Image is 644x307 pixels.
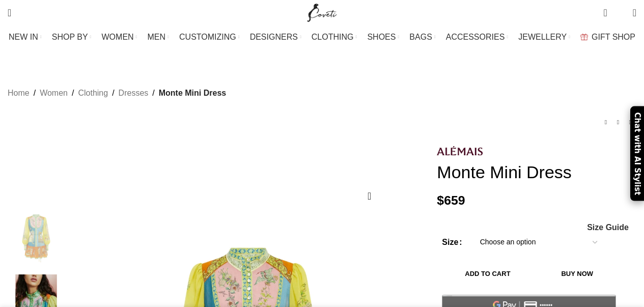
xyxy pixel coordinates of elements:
[615,3,625,23] div: My Wishlist
[312,32,354,42] span: CLOTHING
[442,236,462,249] label: Size
[437,146,483,155] img: Alemais
[312,27,357,47] a: CLOTHING
[518,27,570,47] a: JEWELLERY
[437,193,444,207] span: $
[587,224,629,232] span: Size Guide
[148,27,169,47] a: MEN
[52,32,88,42] span: SHOP BY
[102,32,134,42] span: WOMEN
[250,32,298,42] span: DESIGNERS
[52,27,92,47] a: SHOP BY
[437,162,636,183] h1: Monte Mini Dress
[580,27,635,47] a: GIFT SHOP
[409,27,435,47] a: BAGS
[179,27,240,47] a: CUSTOMIZING
[446,27,509,47] a: ACCESSORIES
[592,32,635,42] span: GIFT SHOP
[600,116,612,128] a: Previous product
[518,32,567,42] span: JEWELLERY
[250,27,301,47] a: DESIGNERS
[367,32,396,42] span: SHOES
[179,32,236,42] span: CUSTOMIZING
[40,87,68,100] a: Women
[446,32,505,42] span: ACCESSORIES
[159,87,226,100] span: Monte Mini Dress
[8,87,226,100] nav: Breadcrumb
[9,27,42,47] a: NEW IN
[78,87,108,100] a: Clothing
[437,193,465,207] bdi: 659
[586,224,629,232] a: Size Guide
[305,8,339,16] a: Site logo
[604,5,612,13] span: 0
[119,87,149,100] a: Dresses
[409,32,432,42] span: BAGS
[539,263,616,285] button: Buy now
[624,116,636,128] a: Next product
[3,3,16,23] a: Search
[102,27,137,47] a: WOMEN
[442,263,533,285] button: Add to cart
[5,207,67,269] img: Alemais
[580,34,588,40] img: GiftBag
[148,32,166,42] span: MEN
[3,27,641,47] div: Main navigation
[617,10,625,18] span: 0
[598,3,612,23] a: 0
[9,32,38,42] span: NEW IN
[367,27,399,47] a: SHOES
[8,87,30,100] a: Home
